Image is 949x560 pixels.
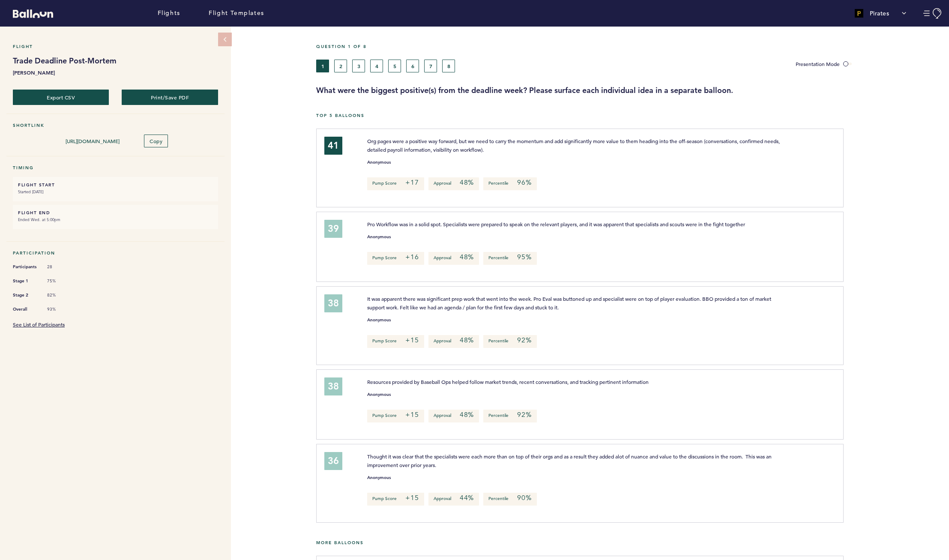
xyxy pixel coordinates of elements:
[367,221,745,228] span: Pro Workflow was in a solid spot. Specialists were prepared to speak on the relevant players, and...
[405,253,419,261] em: +16
[209,9,264,18] a: Flight Templates
[13,165,218,171] h5: Timing
[517,494,531,502] em: 90%
[517,336,531,344] em: 92%
[483,177,536,190] p: Percentile
[405,494,419,502] em: +15
[47,306,73,312] span: 93%
[517,410,531,419] em: 92%
[406,60,419,72] button: 6
[13,277,39,285] span: Stage 1
[13,291,39,299] span: Stage 2
[428,335,479,348] p: Approval
[13,321,65,328] a: See List of Participants
[367,138,781,153] span: Org pages were a positive way forward, but we need to carry the momentum and add significantly mo...
[13,9,53,18] svg: Balloon
[367,160,391,165] small: Anonymous
[367,177,424,190] p: Pump Score
[13,90,109,105] button: Export CSV
[517,178,531,187] em: 96%
[483,252,536,265] p: Percentile
[316,85,943,96] h3: What were the biggest positive(s) from the deadline week? Please surface each individual idea in ...
[367,252,424,265] p: Pump Score
[405,410,419,419] em: +15
[483,410,536,422] p: Percentile
[13,305,39,314] span: Overall
[428,252,479,265] p: Approval
[850,5,911,22] button: Pirates
[122,90,218,105] button: Print/Save PDF
[324,377,342,395] div: 38
[13,44,218,49] h5: Flight
[334,60,347,72] button: 2
[367,295,772,311] span: It was apparent there was significant prep work that went into the week. Pro Eval was buttoned up...
[483,493,536,506] p: Percentile
[517,253,531,261] em: 95%
[324,452,342,470] div: 36
[367,453,773,468] span: Thought it was clear that the specialists were each more than on top of their orgs and as a resul...
[428,410,479,422] p: Approval
[324,220,342,238] div: 39
[324,137,342,155] div: 41
[13,263,39,271] span: Participants
[405,178,419,187] em: +17
[923,8,943,19] button: Manage Account
[18,216,213,224] small: Ended Wed. at 5:00pm
[316,540,943,545] h5: More Balloons
[428,493,479,506] p: Approval
[460,178,474,187] em: 48%
[367,410,424,422] p: Pump Score
[6,9,53,18] a: Balloon
[367,392,391,397] small: Anonymous
[367,378,649,385] span: Resources provided by Baseball Ops helped follow market trends, recent conversations, and trackin...
[483,335,536,348] p: Percentile
[367,318,391,322] small: Anonymous
[13,123,218,128] h5: Shortlink
[796,60,840,67] span: Presentation Mode
[47,278,73,284] span: 75%
[158,9,180,18] a: Flights
[367,493,424,506] p: Pump Score
[47,264,73,270] span: 28
[18,210,213,216] h6: FLIGHT END
[150,138,162,144] span: Copy
[367,335,424,348] p: Pump Score
[13,56,218,66] h1: Trade Deadline Post-Mortem
[324,294,342,312] div: 38
[367,235,391,239] small: Anonymous
[47,292,73,298] span: 82%
[370,60,383,72] button: 4
[316,60,329,72] button: 1
[316,113,943,118] h5: Top 5 Balloons
[442,60,455,72] button: 8
[460,494,474,502] em: 44%
[18,182,213,188] h6: FLIGHT START
[18,188,213,196] small: Started [DATE]
[13,68,218,77] b: [PERSON_NAME]
[367,476,391,480] small: Anonymous
[388,60,401,72] button: 5
[428,177,479,190] p: Approval
[13,250,218,256] h5: Participation
[460,336,474,344] em: 48%
[144,135,168,147] button: Copy
[405,336,419,344] em: +15
[870,9,889,18] p: Pirates
[460,253,474,261] em: 48%
[460,410,474,419] em: 48%
[424,60,437,72] button: 7
[316,44,943,49] h5: Question 1 of 8
[352,60,365,72] button: 3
